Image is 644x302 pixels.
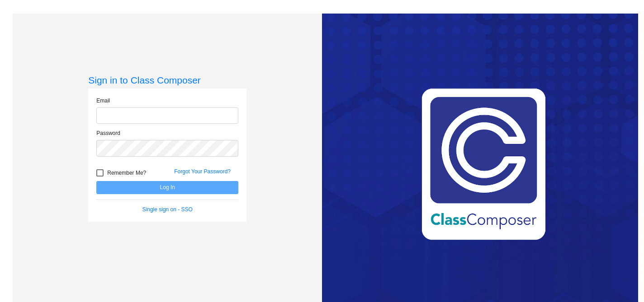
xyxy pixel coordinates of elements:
a: Single sign on - SSO [142,206,193,213]
label: Password [96,129,120,137]
span: Remember Me? [107,167,146,178]
a: Forgot Your Password? [174,168,231,175]
label: Email [96,97,110,105]
h3: Sign in to Class Composer [88,74,246,86]
button: Log In [96,181,238,194]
